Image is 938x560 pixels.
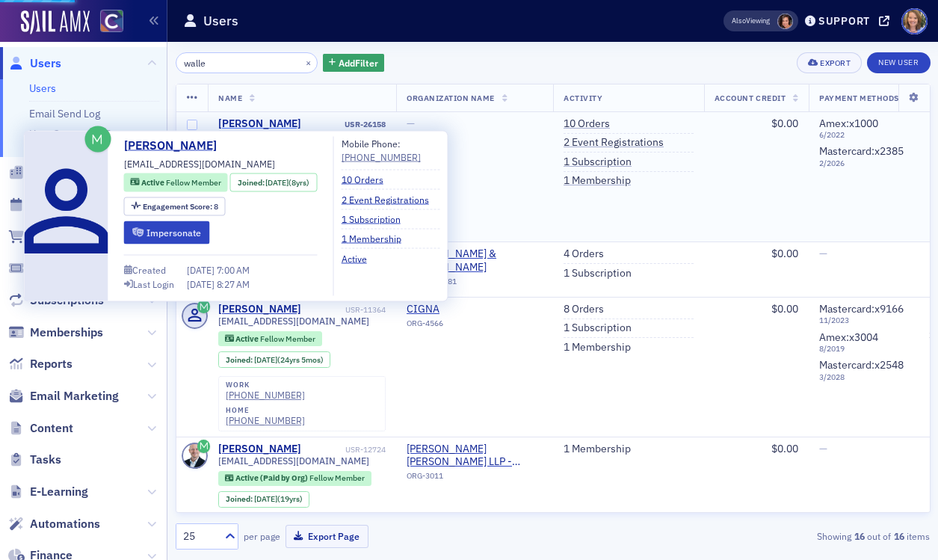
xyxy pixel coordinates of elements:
[218,471,371,486] div: Active (Paid by Org): Active (Paid by Org): Fellow Member
[30,55,61,72] span: Users
[226,390,305,401] a: [PHONE_NUMBER]
[407,247,543,274] a: [PERSON_NAME] & [PERSON_NAME]
[901,8,928,34] span: Profile
[124,137,228,155] a: [PERSON_NAME]
[203,12,238,30] h1: Users
[407,443,543,469] a: [PERSON_NAME] [PERSON_NAME] LLP - [GEOGRAPHIC_DATA]
[407,303,543,316] a: CIGNA
[226,355,254,365] span: Joined :
[29,107,100,120] a: Email Send Log
[260,333,315,344] span: Fellow Member
[30,324,103,341] span: Memberships
[8,55,61,72] a: Users
[819,330,878,344] span: Amex : x3004
[819,247,827,260] span: —
[689,529,931,543] div: Showing out of items
[342,251,378,265] a: Active
[218,443,301,456] a: [PERSON_NAME]
[867,52,930,73] a: New User
[21,10,90,34] img: SailAMX
[90,10,123,35] a: View Homepage
[819,316,904,325] span: 11 / 2023
[407,319,543,333] div: ORG-4566
[819,117,878,130] span: Amex : x1000
[100,10,123,33] img: SailAMX
[818,14,870,28] div: Support
[715,93,786,103] span: Account Credit
[143,202,218,210] div: 8
[564,174,631,188] a: 1 Membership
[30,452,61,468] span: Tasks
[564,303,604,316] a: 8 Orders
[130,176,220,188] a: Active Fellow Member
[8,452,61,468] a: Tasks
[564,443,631,456] a: 1 Membership
[8,516,100,532] a: Automations
[187,277,217,289] span: [DATE]
[238,176,266,188] span: Joined :
[124,173,228,192] div: Active: Active: Fellow Member
[176,52,318,73] input: Search…
[819,442,827,455] span: —
[771,247,798,260] span: $0.00
[218,93,242,103] span: Name
[225,334,315,344] a: Active Fellow Member
[342,232,413,245] a: 1 Membership
[30,516,100,532] span: Automations
[226,494,254,504] span: Joined :
[254,355,324,365] div: (24yrs 5mos)
[183,529,216,544] div: 25
[771,302,798,316] span: $0.00
[265,176,289,187] span: [DATE]
[819,344,904,354] span: 8 / 2019
[187,264,217,276] span: [DATE]
[8,324,103,341] a: Memberships
[141,177,166,188] span: Active
[407,247,543,274] span: Waller & Waller PS
[771,442,798,455] span: $0.00
[407,471,543,486] div: ORG-3011
[30,388,119,404] span: Email Marketing
[226,381,305,390] div: work
[564,117,610,131] a: 10 Orders
[819,358,904,372] span: Mastercard : x2548
[342,212,412,226] a: 1 Subscription
[235,473,309,483] span: Active (Paid by Org)
[29,127,111,141] a: User Custom CPE
[254,354,277,365] span: [DATE]
[30,484,88,500] span: E-Learning
[564,267,632,280] a: 1 Subscription
[732,16,746,25] div: Also
[302,55,315,69] button: ×
[407,277,543,292] div: ORG-8831981
[218,351,330,368] div: Joined: 2001-03-29 00:00:00
[254,494,303,504] div: (19yrs)
[8,260,102,277] a: Registrations
[143,200,214,211] span: Engagement Score :
[8,420,73,437] a: Content
[166,177,221,188] span: Fellow Member
[732,16,770,26] span: Viewing
[254,493,277,504] span: [DATE]
[218,491,309,508] div: Joined: 2006-08-31 00:00:00
[407,443,543,469] span: Eide Bailly LLP - Denver
[30,420,73,437] span: Content
[124,221,210,244] button: Impersonate
[342,173,395,186] a: 10 Orders
[29,81,56,95] a: Users
[819,159,904,168] span: 2 / 2026
[286,525,368,548] button: Export Page
[218,303,301,316] a: [PERSON_NAME]
[323,54,384,73] button: AddFilter
[771,117,798,130] span: $0.00
[339,56,378,70] span: Add Filter
[819,372,904,382] span: 3 / 2028
[564,156,632,169] a: 1 Subscription
[218,331,322,346] div: Active: Active: Fellow Member
[8,484,88,500] a: E-Learning
[342,192,440,206] a: 2 Event Registrations
[564,93,602,103] span: Activity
